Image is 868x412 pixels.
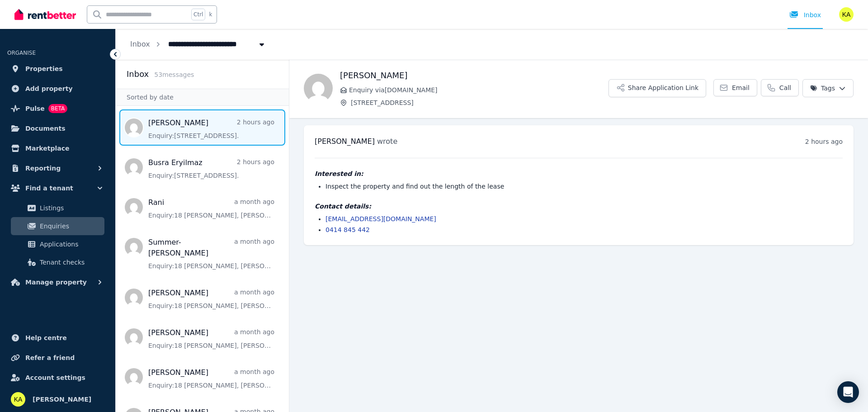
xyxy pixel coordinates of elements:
[802,79,854,97] button: Tags
[148,197,274,220] a: Rania month agoEnquiry:18 [PERSON_NAME], [PERSON_NAME].
[25,332,67,343] span: Help centre
[209,11,212,18] span: k
[11,217,104,235] a: Enquiries
[713,79,757,96] a: Email
[351,98,609,107] span: [STREET_ADDRESS]
[377,137,397,146] span: wrote
[7,273,108,291] button: Manage property
[805,138,843,145] time: 2 hours ago
[25,83,73,94] span: Add property
[40,221,101,232] span: Enquiries
[732,83,750,92] span: Email
[11,235,104,253] a: Applications
[25,123,66,134] span: Documents
[116,89,289,106] div: Sorted by date
[7,179,108,197] button: Find a tenant
[779,83,791,92] span: Call
[25,103,45,114] span: Pulse
[810,84,835,93] span: Tags
[349,85,609,95] span: Enquiry via [DOMAIN_NAME]
[7,119,108,137] a: Documents
[7,80,108,98] a: Add property
[304,74,333,103] img: Fadwa
[148,327,274,350] a: [PERSON_NAME]a month agoEnquiry:18 [PERSON_NAME], [PERSON_NAME].
[148,288,274,310] a: [PERSON_NAME]a month agoEnquiry:18 [PERSON_NAME], [PERSON_NAME].
[325,215,436,223] a: [EMAIL_ADDRESS][DOMAIN_NAME]
[315,137,375,146] span: [PERSON_NAME]
[148,367,274,390] a: [PERSON_NAME]a month agoEnquiry:18 [PERSON_NAME], [PERSON_NAME].
[7,159,108,177] button: Reporting
[116,29,281,60] nav: Breadcrumb
[7,369,108,387] a: Account settings
[7,60,108,78] a: Properties
[25,277,87,288] span: Manage property
[7,329,108,347] a: Help centre
[148,237,274,270] a: Summer-[PERSON_NAME]a month agoEnquiry:18 [PERSON_NAME], [PERSON_NAME].
[25,163,61,174] span: Reporting
[148,157,274,180] a: Busra Eryilmaz2 hours agoEnquiry:[STREET_ADDRESS].
[40,257,101,268] span: Tenant checks
[789,10,821,19] div: Inbox
[7,349,108,367] a: Refer a friend
[325,182,843,191] li: Inspect the property and find out the length of the lease
[40,203,101,213] span: Listings
[154,71,194,78] span: 53 message s
[325,226,370,233] a: 0414 845 442
[315,202,843,211] h4: Contact details:
[25,63,63,74] span: Properties
[340,69,609,82] h1: [PERSON_NAME]
[40,239,101,250] span: Applications
[14,8,76,21] img: RentBetter
[7,99,108,118] a: PulseBETA
[33,394,91,405] span: [PERSON_NAME]
[127,68,149,81] h2: Inbox
[7,139,108,157] a: Marketplace
[25,183,73,194] span: Find a tenant
[837,381,859,403] div: Open Intercom Messenger
[839,7,854,22] img: Kieran Adamantine
[25,372,85,383] span: Account settings
[609,79,706,97] button: Share Application Link
[11,392,25,407] img: Kieran Adamantine
[130,40,150,48] a: Inbox
[761,79,799,96] a: Call
[25,143,69,154] span: Marketplace
[315,169,843,178] h4: Interested in:
[148,118,274,140] a: [PERSON_NAME]2 hours agoEnquiry:[STREET_ADDRESS].
[7,50,36,56] span: ORGANISE
[48,104,67,113] span: BETA
[191,9,205,20] span: Ctrl
[11,199,104,217] a: Listings
[25,352,75,363] span: Refer a friend
[11,253,104,271] a: Tenant checks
